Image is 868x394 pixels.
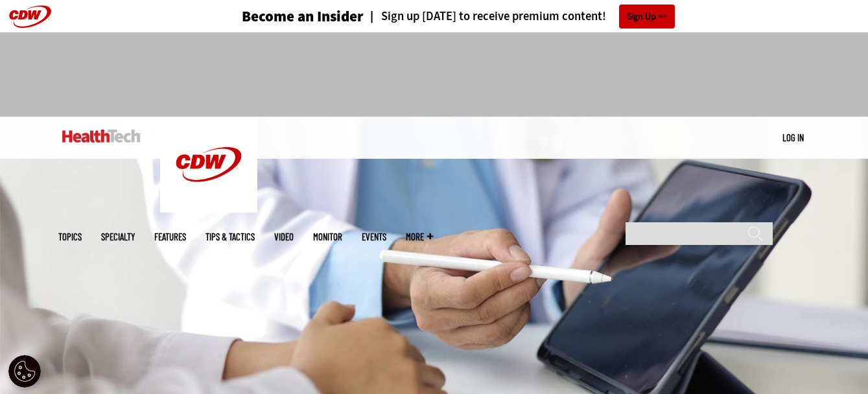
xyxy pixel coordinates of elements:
[8,355,41,388] button: Open Preferences
[160,117,257,213] img: Home
[274,232,294,242] a: Video
[205,232,255,242] a: Tips & Tactics
[154,232,186,242] a: Features
[242,9,364,24] h3: Become an Insider
[313,232,342,242] a: MonITor
[406,232,433,242] span: More
[58,232,82,242] span: Topics
[362,232,386,242] a: Events
[782,131,804,145] div: User menu
[782,132,804,143] a: Log in
[101,232,135,242] span: Specialty
[62,130,141,143] img: Home
[619,5,675,29] a: Sign Up
[193,9,364,24] a: Become an Insider
[160,202,257,216] a: CDW
[364,10,606,23] a: Sign up [DATE] to receive premium content!
[198,45,670,104] iframe: advertisement
[8,355,41,388] div: Cookie Settings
